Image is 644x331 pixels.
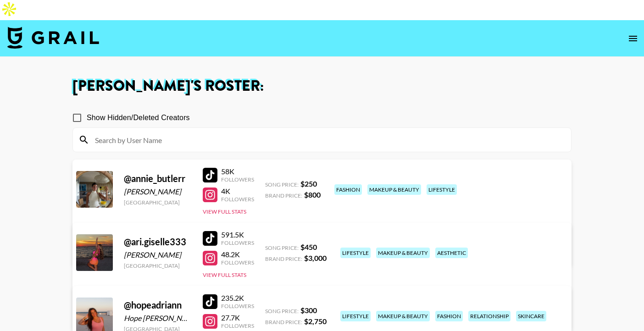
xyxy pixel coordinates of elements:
div: relationship [468,311,511,321]
span: Song Price: [265,308,299,314]
h1: [PERSON_NAME] 's Roster: [72,79,572,94]
div: Followers [221,303,254,309]
span: Show Hidden/Deleted Creators [87,112,190,123]
div: skincare [516,311,546,321]
strong: $ 2,750 [304,317,327,325]
div: @ annie_butlerr [124,173,192,184]
div: @ ari.giselle333 [124,236,192,248]
button: View Full Stats [203,208,246,215]
div: Followers [221,322,254,329]
div: makeup & beauty [367,184,421,195]
div: Followers [221,176,254,183]
div: 235.2K [221,293,254,303]
div: 58K [221,167,254,176]
img: Grail Talent [7,27,99,49]
strong: $ 800 [304,190,321,199]
div: 27.7K [221,313,254,322]
div: Followers [221,196,254,203]
div: aesthetic [435,248,468,258]
button: View Full Stats [203,271,246,278]
div: lifestyle [340,311,371,321]
strong: $ 250 [300,179,317,188]
div: fashion [435,311,463,321]
div: makeup & beauty [376,248,430,258]
span: Song Price: [265,244,299,251]
strong: $ 300 [300,306,317,314]
span: Brand Price: [265,319,302,325]
div: fashion [334,184,362,195]
div: [PERSON_NAME] [124,250,192,259]
div: [GEOGRAPHIC_DATA] [124,262,192,269]
div: 591.5K [221,230,254,239]
div: 4K [221,187,254,196]
div: [GEOGRAPHIC_DATA] [124,199,192,206]
div: 48.2K [221,250,254,259]
span: Song Price: [265,181,299,188]
button: open drawer [624,29,642,48]
div: Followers [221,239,254,246]
div: Hope [PERSON_NAME] [124,314,192,323]
div: @ hopeadriann [124,299,192,311]
div: [PERSON_NAME] [124,187,192,196]
input: Search by User Name [89,132,566,147]
span: Brand Price: [265,255,302,262]
strong: $ 3,000 [304,254,327,262]
div: lifestyle [340,248,371,258]
div: makeup & beauty [376,311,430,321]
span: Brand Price: [265,192,302,199]
strong: $ 450 [300,243,317,251]
div: lifestyle [427,184,457,195]
div: Followers [221,259,254,266]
